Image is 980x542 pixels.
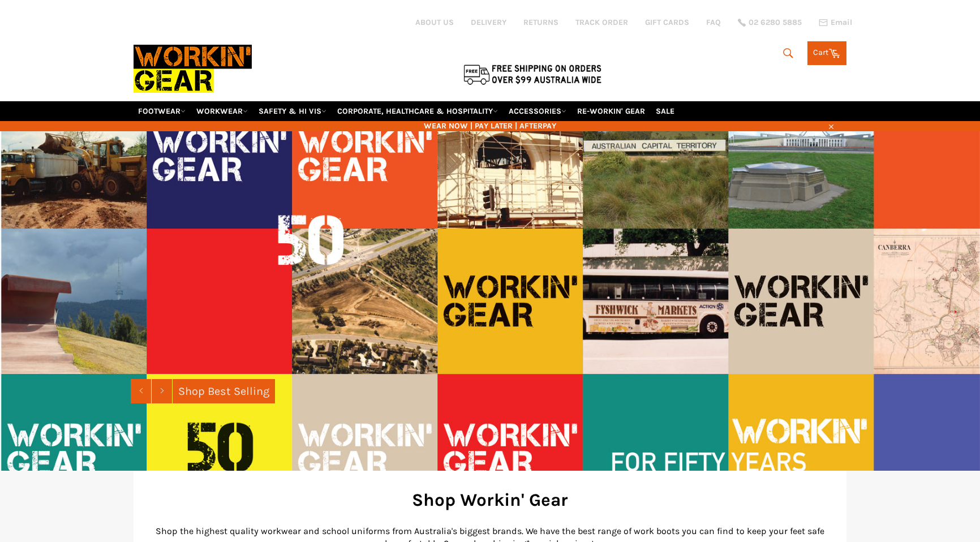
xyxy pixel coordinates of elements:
[651,101,679,121] a: SALE
[134,121,846,131] span: WEAR NOW | PAY LATER | AFTERPAY
[415,17,454,28] a: ABOUT US
[173,379,275,403] a: Shop Best Selling
[738,19,802,27] a: 02 6280 5885
[192,101,252,121] a: WORKWEAR
[504,101,571,121] a: ACCESSORIES
[706,17,721,28] a: FAQ
[645,17,689,28] a: GIFT CARDS
[575,17,628,28] a: TRACK ORDER
[471,17,506,28] a: DELIVERY
[749,19,802,27] span: 02 6280 5885
[134,101,190,121] a: FOOTWEAR
[831,19,852,27] span: Email
[333,101,502,121] a: CORPORATE, HEALTHCARE & HOSPITALITY
[807,41,846,65] a: Cart
[134,37,252,101] img: Workin Gear leaders in Workwear, Safety Boots, PPE, Uniforms. Australia's No.1 in Workwear
[819,18,852,27] a: Email
[573,101,650,121] a: RE-WORKIN' GEAR
[151,488,829,512] h2: Shop Workin' Gear
[462,62,603,86] img: Flat $9.95 shipping Australia wide
[523,17,558,28] a: RETURNS
[254,101,331,121] a: SAFETY & HI VIS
